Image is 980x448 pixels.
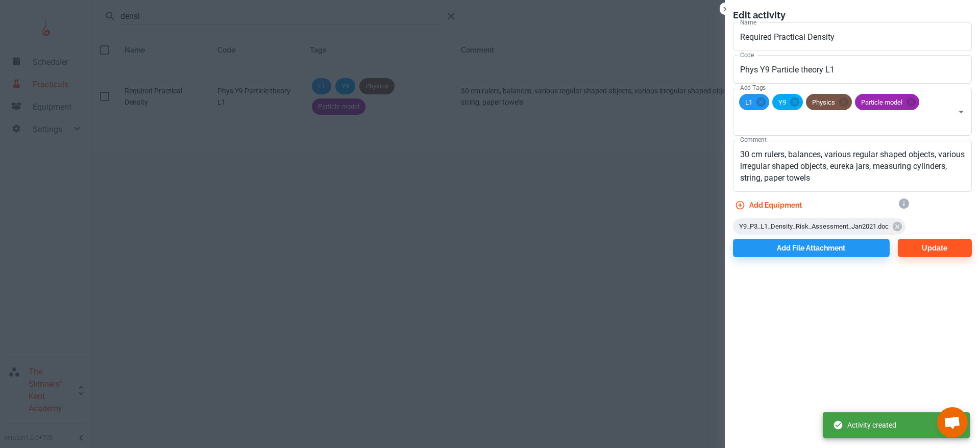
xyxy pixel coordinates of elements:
button: Open [954,105,968,119]
span: Y9_P3_L1_Density_Risk_Assessment_Jan2021.doc [733,221,895,232]
span: Particle model [855,96,909,108]
svg: If equipment is attached to a practical, Bunsen will check if enough equipment is available befor... [898,197,910,210]
div: Activity created [833,415,896,435]
textarea: 30 cm rulers, balances, various regular shaped objects, various irregular shaped objects, eureka ... [740,148,965,184]
span: L1 [739,96,758,108]
span: Y9 [772,96,792,108]
button: Add file attachment [733,239,890,257]
button: Close [720,4,730,14]
div: Particle model [855,94,919,110]
h6: Edit activity [733,8,972,22]
div: Physics [806,94,852,110]
button: Add equipment [733,196,806,214]
div: Y9 [772,94,803,110]
label: Add Tags [740,83,766,92]
label: Name [740,18,756,27]
button: Update [898,239,972,257]
div: Y9_P3_L1_Density_Risk_Assessment_Jan2021.doc [733,218,905,235]
label: Code [740,51,754,59]
div: L1 [739,94,769,110]
span: Physics [806,96,841,108]
a: Open chat [937,407,968,438]
label: Comment [740,135,767,144]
